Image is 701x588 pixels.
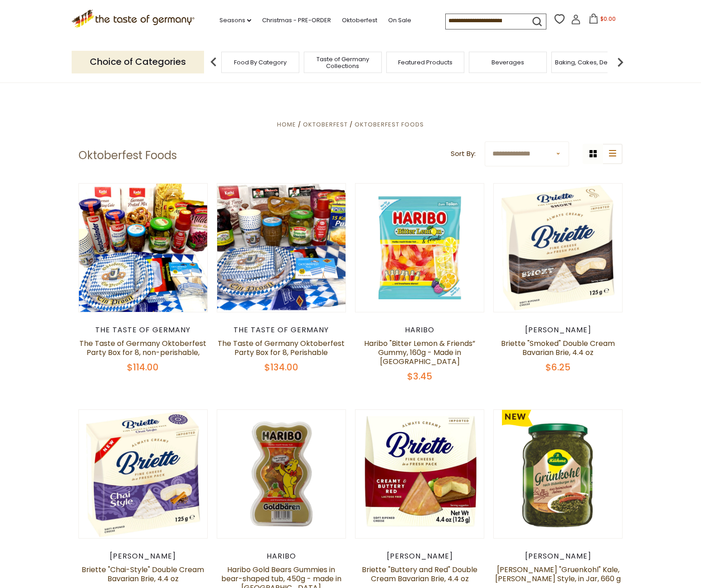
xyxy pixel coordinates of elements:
div: [PERSON_NAME] [78,552,208,561]
a: Home [277,120,296,129]
a: [PERSON_NAME] "Gruenkohl" Kale, [PERSON_NAME] Style, in Jar, 660 g [495,564,621,584]
a: Briette "Buttery and Red" Double Cream Bavarian Brie, 4.4 oz [362,564,477,584]
img: previous arrow [204,53,223,71]
p: Choice of Categories [72,51,204,73]
a: On Sale [388,15,411,25]
a: Oktoberfest Foods [355,120,424,129]
div: The Taste of Germany [78,326,208,335]
img: next arrow [611,53,629,71]
img: Briette "Buttery and Red" Double Cream Bavarian Brie, 4.4 oz [355,410,484,538]
a: Taste of Germany Collections [307,56,379,69]
div: [PERSON_NAME] [493,326,623,335]
div: [PERSON_NAME] [355,552,484,561]
a: Christmas - PRE-ORDER [262,15,331,25]
h1: Oktoberfest Foods [78,149,177,162]
a: Baking, Cakes, Desserts [555,59,625,66]
span: $3.45 [407,370,432,383]
a: Briette "Chai-Style" Double Cream Bavarian Brie, 4.4 oz [82,564,204,584]
a: Oktoberfest [303,120,348,129]
div: The Taste of Germany [217,326,346,335]
span: $134.00 [264,361,298,374]
span: $114.00 [127,361,159,374]
img: The Taste of Germany Oktoberfest Party Box for 8, Perishable [217,184,346,312]
a: Oktoberfest [342,15,377,25]
img: Briette "Smoked" Double Cream Bavarian Brie, 4.4 oz [494,184,622,312]
label: Sort By: [451,148,476,160]
img: Haribo "Bitter Lemon & Friends” Gummy, 160g - Made in Germany [355,184,484,312]
span: $6.25 [545,361,570,374]
img: The Taste of Germany Oktoberfest Party Box for 8, non-perishable, [79,184,207,312]
img: Kuehne "Gruenkohl" Kale, Oldenburg Style, in Jar, 660 g [494,410,622,538]
a: Beverages [492,59,524,66]
img: Briette "Chai-Style" Double Cream Bavarian Brie, 4.4 oz [79,410,207,538]
a: The Taste of Germany Oktoberfest Party Box for 8, Perishable [218,338,345,358]
a: Featured Products [398,59,453,66]
div: Haribo [217,552,346,561]
button: $0.00 [583,14,621,27]
a: Food By Category [234,59,287,66]
a: Briette "Smoked" Double Cream Bavarian Brie, 4.4 oz [501,338,615,358]
a: The Taste of Germany Oktoberfest Party Box for 8, non-perishable, [79,338,206,358]
span: $0.00 [600,15,616,23]
a: Haribo "Bitter Lemon & Friends” Gummy, 160g - Made in [GEOGRAPHIC_DATA] [364,338,475,367]
div: Haribo [355,326,484,335]
div: [PERSON_NAME] [493,552,623,561]
a: Seasons [219,15,251,25]
img: Haribo Gold Bears Gummies in bear-shaped tub, 450g - made in Germany [217,410,346,538]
